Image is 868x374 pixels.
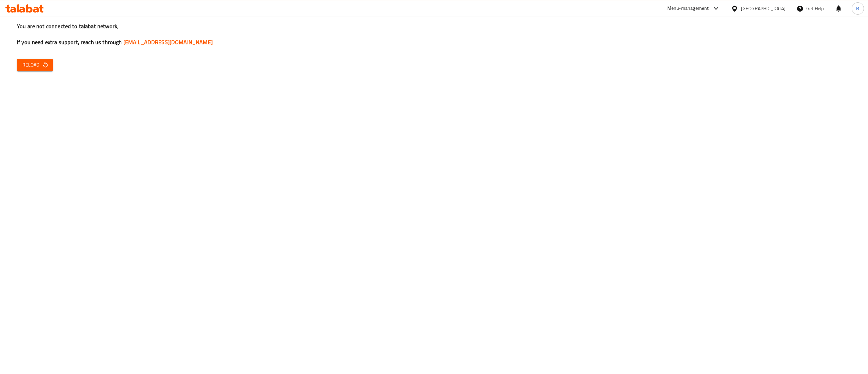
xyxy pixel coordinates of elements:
[22,61,47,69] span: Reload
[856,5,859,12] span: R
[17,22,851,46] h3: You are not connected to talabat network, If you need extra support, reach us through
[123,37,213,47] a: [EMAIL_ADDRESS][DOMAIN_NAME]
[667,4,709,13] div: Menu-management
[17,59,53,71] button: Reload
[741,5,786,12] div: [GEOGRAPHIC_DATA]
